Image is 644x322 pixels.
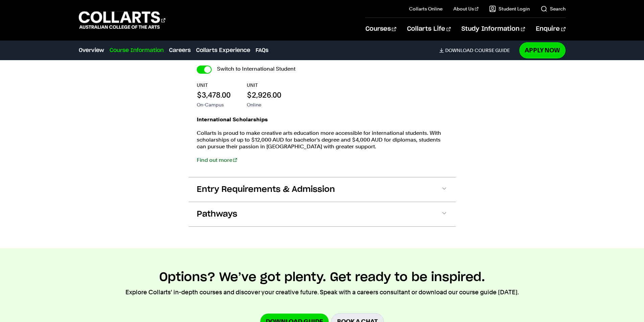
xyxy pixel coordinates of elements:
a: Careers [169,46,191,54]
span: Entry Requirements & Admission [197,184,335,195]
a: Collarts Experience [196,46,250,54]
a: Search [541,5,566,12]
h2: Options? We’ve got plenty. Get ready to be inspired. [159,270,485,285]
label: Switch to International Student [217,64,295,74]
p: On-Campus [197,101,231,108]
p: $2,926.00 [247,90,281,100]
p: UNIT [247,82,281,89]
a: Courses [365,18,396,40]
a: Overview [79,46,104,54]
p: Explore Collarts' in-depth courses and discover your creative future. Speak with a careers consul... [125,288,519,297]
a: Find out more [197,157,237,163]
button: Pathways [189,202,456,226]
span: Pathways [197,209,237,220]
a: FAQs [256,46,268,54]
p: Online [247,101,281,108]
p: UNIT [197,82,231,89]
span: Download [445,47,473,53]
button: Entry Requirements & Admission [189,177,456,202]
a: Enquire [536,18,565,40]
p: Collarts is proud to make creative arts education more accessible for international students. Wit... [197,130,448,150]
div: Go to homepage [79,10,165,30]
a: Student Login [489,5,530,12]
a: DownloadCourse Guide [439,47,515,53]
a: Apply Now [519,42,566,58]
a: Collarts Life [407,18,451,40]
a: Collarts Online [409,5,443,12]
a: Study Information [461,18,525,40]
p: $3,478.00 [197,90,231,100]
a: Course Information [110,46,164,54]
a: About Us [453,5,478,12]
strong: International Scholarships [197,116,268,123]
